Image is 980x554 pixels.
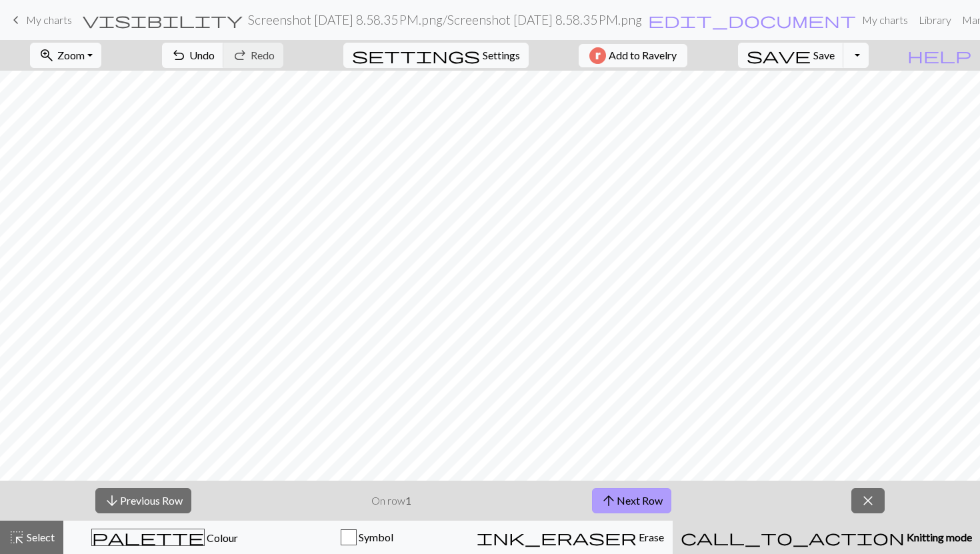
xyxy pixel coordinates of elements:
[343,43,529,68] button: SettingsSettings
[25,531,55,543] span: Select
[8,11,24,29] span: keyboard_arrow_left
[104,491,120,510] span: arrow_downward
[171,46,187,65] span: undo
[39,46,55,65] span: zoom_in
[266,521,469,554] button: Symbol
[352,47,480,63] i: Settings
[371,493,411,509] p: On row
[30,43,101,68] button: Zoom
[357,531,393,543] span: Symbol
[738,43,844,68] button: Save
[592,488,671,513] button: Next Row
[579,44,687,67] button: Add to Ravelry
[648,11,856,29] span: edit_document
[63,521,266,554] button: Colour
[405,494,411,507] strong: 1
[860,491,876,510] span: close
[189,49,215,61] span: Undo
[95,488,191,513] button: Previous Row
[681,528,905,547] span: call_to_action
[857,7,913,33] a: My charts
[57,49,85,61] span: Zoom
[248,12,642,27] h2: Screenshot [DATE] 8.58.35 PM.png / Screenshot [DATE] 8.58.35 PM.png
[907,46,971,65] span: help
[747,46,811,65] span: save
[477,528,637,547] span: ink_eraser
[92,528,204,547] span: palette
[637,531,664,543] span: Erase
[205,531,238,544] span: Colour
[8,9,72,31] a: My charts
[468,521,673,554] button: Erase
[673,521,980,554] button: Knitting mode
[162,43,224,68] button: Undo
[813,49,835,61] span: Save
[9,528,25,547] span: highlight_alt
[913,7,957,33] a: Library
[589,47,606,64] img: Ravelry
[26,13,72,26] span: My charts
[483,47,520,63] span: Settings
[609,47,677,64] span: Add to Ravelry
[601,491,617,510] span: arrow_upward
[905,531,972,543] span: Knitting mode
[352,46,480,65] span: settings
[83,11,243,29] span: visibility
